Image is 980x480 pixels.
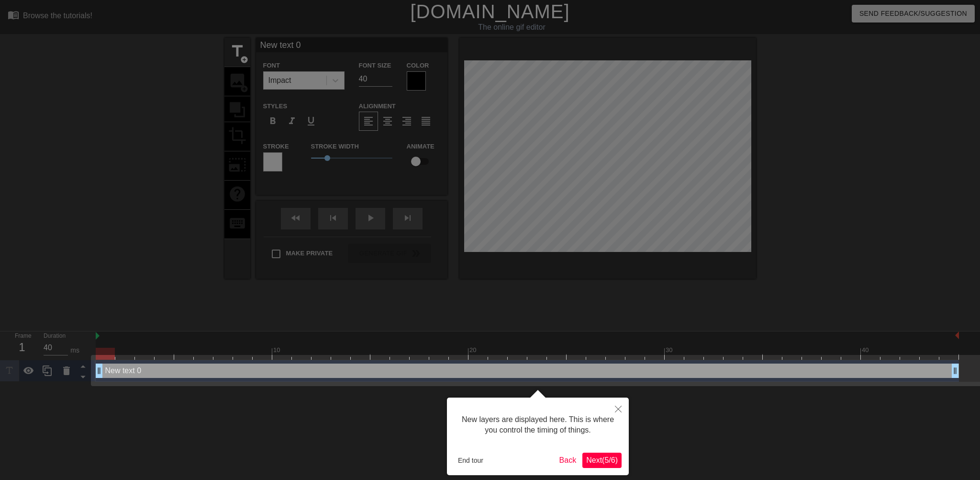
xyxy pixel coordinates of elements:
[582,453,622,468] button: Next
[608,398,629,420] button: Close
[556,453,580,468] button: Back
[454,405,622,446] div: New layers are displayed here. This is where you control the timing of things.
[454,453,487,468] button: End tour
[586,456,618,464] span: Next ( 5 / 6 )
